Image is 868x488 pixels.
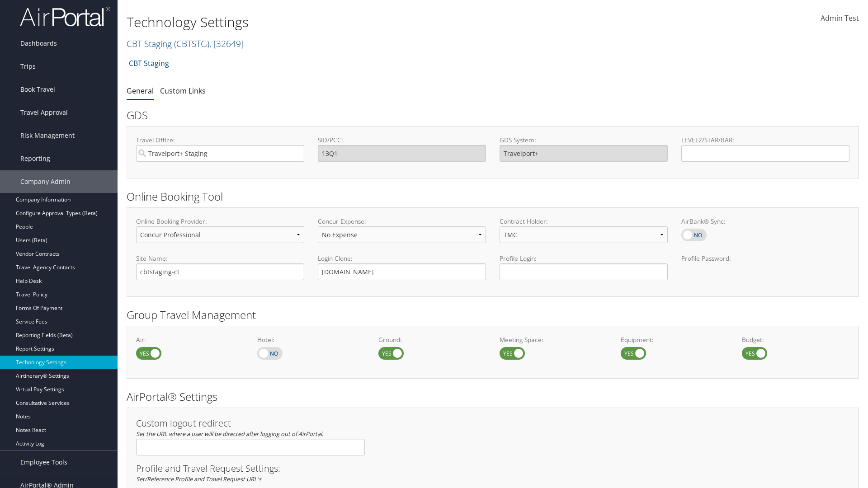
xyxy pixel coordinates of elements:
label: Budget: [742,335,849,344]
a: CBT Staging [129,54,169,72]
h3: Custom logout redirect [136,419,365,428]
label: Hotel: [257,335,365,344]
span: , [ 32649 ] [209,38,244,50]
span: ( CBTSTG ) [174,38,209,50]
span: Reporting [20,147,50,170]
span: Book Travel [20,78,55,101]
label: Air: [136,335,244,344]
label: SID/PCC: [318,136,486,145]
span: Company Admin [20,170,71,193]
span: Risk Management [20,124,75,147]
label: Online Booking Provider: [136,217,304,226]
em: Set/Reference Profile and Travel Request URL's [136,475,261,483]
label: LEVEL2/STAR/BAR: [681,136,849,145]
h2: AirPortal® Settings [127,389,859,404]
label: Travel Office: [136,136,304,145]
a: Admin Test [821,5,859,33]
span: Trips [20,55,36,78]
a: Custom Links [160,86,206,96]
em: Set the URL where a user will be directed after logging out of AirPortal. [136,430,323,438]
h1: Technology Settings [127,13,615,32]
span: Dashboards [20,32,57,55]
span: Admin Test [821,13,859,23]
h2: Group Travel Management [127,307,859,323]
label: Equipment: [621,335,728,344]
label: Login Clone: [318,254,486,263]
span: Employee Tools [20,451,67,474]
label: Profile Password: [681,254,849,280]
label: Site Name: [136,254,304,263]
label: Meeting Space: [500,335,607,344]
input: Profile Login: [500,263,668,280]
label: GDS System: [500,136,668,145]
label: Ground: [378,335,486,344]
span: Travel Approval [20,101,68,124]
label: AirBank® Sync: [681,217,849,226]
img: airportal-logo.png [20,6,110,27]
label: Profile Login: [500,254,668,280]
h2: GDS [127,108,852,123]
a: General [127,86,154,96]
label: AirBank® Sync [681,229,707,241]
label: Concur Expense: [318,217,486,226]
h2: Online Booking Tool [127,189,859,204]
h3: Profile and Travel Request Settings: [136,464,849,473]
a: CBT Staging [127,38,244,50]
label: Contract Holder: [500,217,668,226]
